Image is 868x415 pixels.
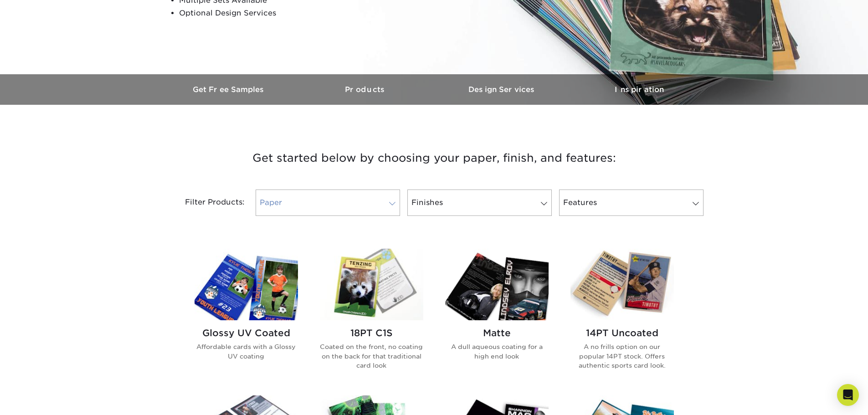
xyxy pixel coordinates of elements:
[195,249,298,320] img: Glossy UV Coated Trading Cards
[407,190,552,216] a: Finishes
[571,85,708,94] h3: Inspiration
[837,384,859,406] div: Open Intercom Messenger
[256,190,400,216] a: Paper
[445,249,549,320] img: Matte Trading Cards
[445,328,549,338] h2: Matte
[434,74,571,105] a: Design Services
[2,387,77,412] iframe: Google Customer Reviews
[570,328,674,338] h2: 14PT Uncoated
[445,342,549,361] p: A dull aqueous coating for a high end look
[195,342,298,361] p: Affordable cards with a Glossy UV coating
[320,342,423,370] p: Coated on the front, no coating on the back for that traditional card look
[161,74,298,105] a: Get Free Samples
[320,328,423,338] h2: 18PT C1S
[320,249,423,320] img: 18PT C1S Trading Cards
[195,328,298,338] h2: Glossy UV Coated
[298,74,434,105] a: Products
[571,74,708,105] a: Inspiration
[320,249,423,384] a: 18PT C1S Trading Cards 18PT C1S Coated on the front, no coating on the back for that traditional ...
[434,85,571,94] h3: Design Services
[161,85,298,94] h3: Get Free Samples
[570,249,674,320] img: 14PT Uncoated Trading Cards
[570,342,674,370] p: A no frills option on our popular 14PT stock. Offers authentic sports card look.
[161,190,252,216] div: Filter Products:
[570,249,674,384] a: 14PT Uncoated Trading Cards 14PT Uncoated A no frills option on our popular 14PT stock. Offers au...
[445,249,549,384] a: Matte Trading Cards Matte A dull aqueous coating for a high end look
[559,190,704,216] a: Features
[195,249,298,384] a: Glossy UV Coated Trading Cards Glossy UV Coated Affordable cards with a Glossy UV coating
[168,138,701,179] h3: Get started below by choosing your paper, finish, and features:
[298,85,434,94] h3: Products
[179,7,400,20] li: Optional Design Services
